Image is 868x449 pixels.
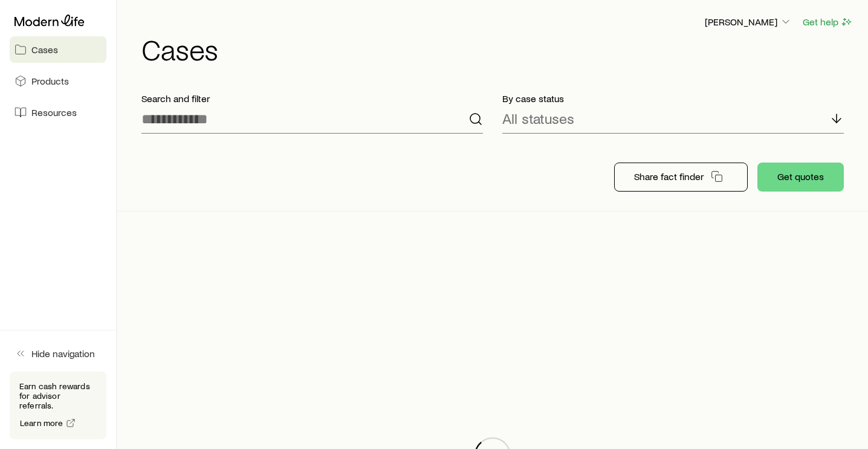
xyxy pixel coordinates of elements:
p: By case status [502,92,844,105]
span: Cases [31,44,58,56]
div: Earn cash rewards for advisor referrals.Learn more [10,372,106,439]
p: Earn cash rewards for advisor referrals. [19,381,97,410]
button: [PERSON_NAME] [704,15,792,30]
p: Share fact finder [634,170,704,183]
a: Products [10,68,106,94]
span: Products [31,75,69,87]
button: Share fact finder [614,163,748,192]
a: Cases [10,36,106,63]
button: Get quotes [757,163,844,192]
p: [PERSON_NAME] [705,16,792,28]
button: Get help [802,15,853,29]
span: Resources [31,106,77,118]
h1: Cases [141,34,853,63]
span: Learn more [20,419,63,427]
a: Resources [10,99,106,126]
p: All statuses [502,110,574,127]
button: Hide navigation [10,340,106,367]
p: Search and filter [141,92,483,105]
span: Hide navigation [31,347,95,360]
